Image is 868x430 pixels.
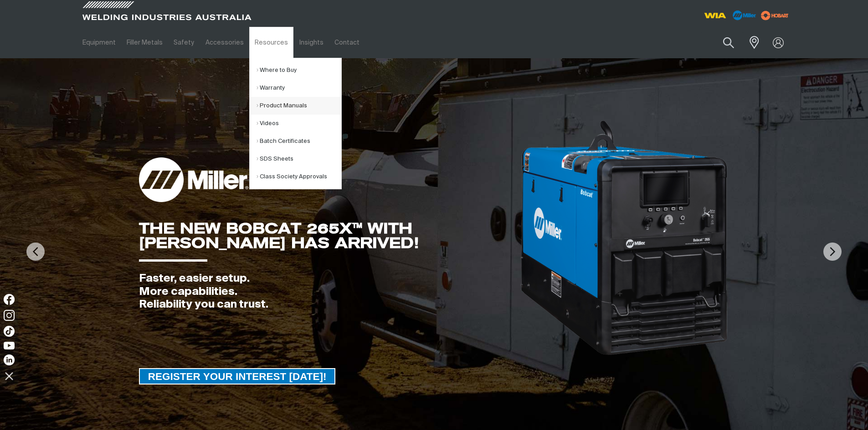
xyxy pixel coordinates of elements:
[1,368,17,384] img: hide socials
[257,115,341,132] a: Videos
[140,368,335,384] span: REGISTER YOUR INTEREST [DATE]!
[77,27,613,58] nav: Main
[257,79,341,97] a: Warranty
[4,354,15,365] img: LinkedIn
[758,9,791,22] img: miller
[293,27,329,58] a: Insights
[139,368,336,384] a: REGISTER YOUR INTEREST TODAY!
[4,294,15,305] img: Facebook
[701,32,744,53] input: Product name or item number...
[200,27,249,58] a: Accessories
[713,32,744,53] button: Search products
[249,27,293,58] a: Resources
[329,27,365,58] a: Contact
[168,27,200,58] a: Safety
[249,58,342,189] ul: Resources Submenu
[77,27,121,58] a: Equipment
[4,310,15,321] img: Instagram
[139,272,519,311] div: Faster, easier setup. More capabilities. Reliability you can trust.
[26,243,45,261] img: PrevArrow
[823,243,842,261] img: NextArrow
[4,342,15,349] img: YouTube
[257,132,341,150] a: Batch Certificates
[4,326,15,337] img: TikTok
[257,168,341,186] a: Class Society Approvals
[139,221,519,250] div: THE NEW BOBCAT 265X™ WITH [PERSON_NAME] HAS ARRIVED!
[121,27,168,58] a: Filler Metals
[257,97,341,115] a: Product Manuals
[257,61,341,79] a: Where to Buy
[257,150,341,168] a: SDS Sheets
